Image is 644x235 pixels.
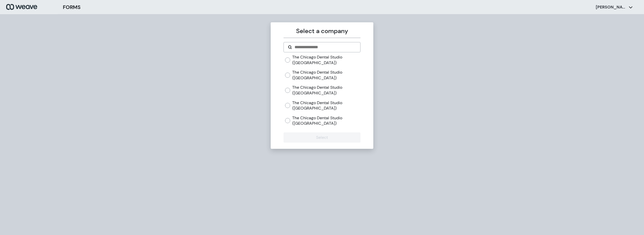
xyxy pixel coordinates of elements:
[292,70,360,81] label: The Chicago Dental Studio ([GEOGRAPHIC_DATA])
[284,132,360,143] button: Select
[292,85,360,96] label: The Chicago Dental Studio ([GEOGRAPHIC_DATA])
[596,4,627,10] p: [PERSON_NAME]
[292,115,360,126] label: The Chicago Dental Studio ([GEOGRAPHIC_DATA])
[292,100,360,111] label: The Chicago Dental Studio ([GEOGRAPHIC_DATA])
[284,26,360,36] p: Select a company
[294,44,356,50] input: Search
[292,54,360,65] label: The Chicago Dental Studio ([GEOGRAPHIC_DATA])
[63,3,81,11] h3: FORMS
